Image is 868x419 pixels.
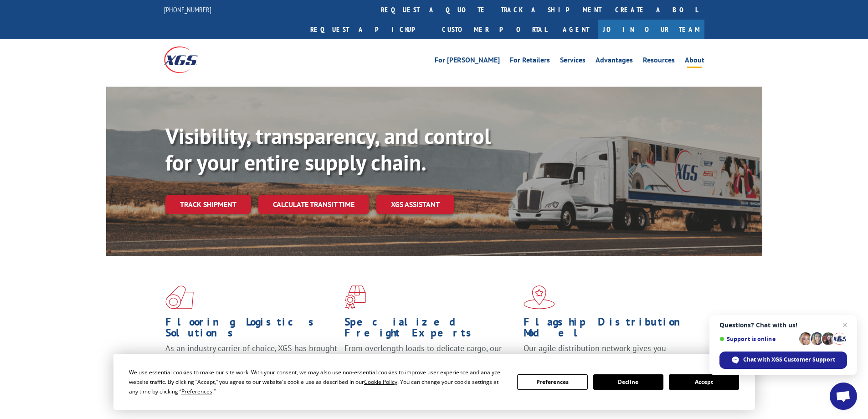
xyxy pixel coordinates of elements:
a: Resources [643,57,675,67]
a: Join Our Team [598,20,704,39]
a: Services [560,57,586,67]
span: Chat with XGS Customer Support [743,356,835,364]
b: Visibility, transparency, and control for your entire supply chain. [165,122,491,176]
img: xgs-icon-flagship-distribution-model-red [524,285,555,309]
span: Preferences [181,388,212,395]
a: Advantages [596,57,633,67]
a: For [PERSON_NAME] [435,57,500,67]
a: Customer Portal [435,20,554,39]
h1: Specialized Freight Experts [344,316,517,343]
span: Close chat [839,320,850,331]
div: We use essential cookies to make our site work. With your consent, we may also use non-essential ... [129,367,506,396]
p: From overlength loads to delicate cargo, our experienced staff knows the best way to move your fr... [344,343,517,383]
button: Decline [593,374,663,390]
h1: Flooring Logistics Solutions [165,316,338,343]
span: Support is online [719,336,796,342]
a: Agent [554,20,598,39]
a: [PHONE_NUMBER] [164,5,211,14]
a: Calculate transit time [258,195,369,214]
span: Questions? Chat with us! [719,321,847,329]
img: xgs-icon-total-supply-chain-intelligence-red [165,285,194,309]
span: Cookie Policy [364,378,397,386]
span: Our agile distribution network gives you nationwide inventory management on demand. [524,343,691,364]
a: Track shipment [165,195,251,214]
a: XGS ASSISTANT [376,195,454,214]
div: Open chat [830,383,857,410]
button: Accept [669,374,739,390]
a: About [685,57,704,67]
a: Request a pickup [303,20,435,39]
span: As an industry carrier of choice, XGS has brought innovation and dedication to flooring logistics... [165,343,337,375]
div: Chat with XGS Customer Support [719,352,847,369]
button: Preferences [517,374,587,390]
div: Cookie Consent Prompt [113,354,755,410]
img: xgs-icon-focused-on-flooring-red [344,285,366,309]
a: For Retailers [510,57,550,67]
h1: Flagship Distribution Model [524,316,696,343]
